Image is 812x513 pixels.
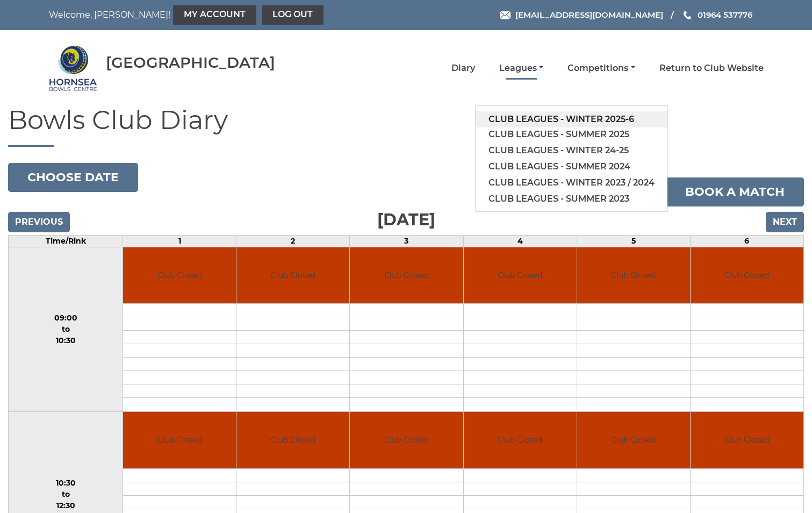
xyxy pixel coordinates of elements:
td: Club Closed [123,247,236,304]
td: 3 [350,235,463,247]
a: Log out [262,5,324,25]
a: Club leagues - Winter 2025-6 [476,111,667,127]
td: Club Closed [577,412,690,468]
td: Club Closed [691,412,803,468]
td: Club Closed [350,247,463,304]
td: Club Closed [123,412,236,468]
button: Choose date [8,163,138,192]
a: Competitions [567,62,635,74]
span: [EMAIL_ADDRESS][DOMAIN_NAME] [515,10,663,20]
a: Club leagues - Summer 2023 [476,191,667,207]
td: 4 [463,235,577,247]
ul: Leagues [475,105,668,212]
td: 5 [577,235,690,247]
a: Diary [451,62,475,74]
input: Previous [8,212,70,232]
a: Book a match [666,177,804,206]
td: Club Closed [464,247,577,304]
a: Phone us 01964 537776 [682,9,752,21]
td: 09:00 to 10:30 [9,247,123,412]
td: Club Closed [236,412,349,468]
a: Email [EMAIL_ADDRESS][DOMAIN_NAME] [500,9,663,21]
td: Club Closed [350,412,463,468]
td: Time/Rink [9,235,123,247]
td: 6 [690,235,803,247]
a: Return to Club Website [659,62,764,74]
a: Club leagues - Winter 2023 / 2024 [476,175,667,191]
img: Email [500,11,511,19]
input: Next [766,212,804,232]
nav: Welcome, [PERSON_NAME]! [49,5,337,25]
h1: Bowls Club Diary [8,106,804,147]
img: Phone us [684,11,691,19]
td: Club Closed [577,247,690,304]
a: Club leagues - Summer 2025 [476,126,667,142]
a: Club leagues - Summer 2024 [476,159,667,175]
td: Club Closed [464,412,577,468]
td: 1 [123,235,236,247]
img: Hornsea Bowls Centre [49,44,97,92]
td: 2 [236,235,350,247]
a: Leagues [499,62,543,74]
td: Club Closed [691,247,803,304]
span: 01964 537776 [698,10,752,20]
div: [GEOGRAPHIC_DATA] [106,54,275,71]
a: Club leagues - Winter 24-25 [476,142,667,159]
a: My Account [173,5,256,25]
td: Club Closed [236,247,349,304]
